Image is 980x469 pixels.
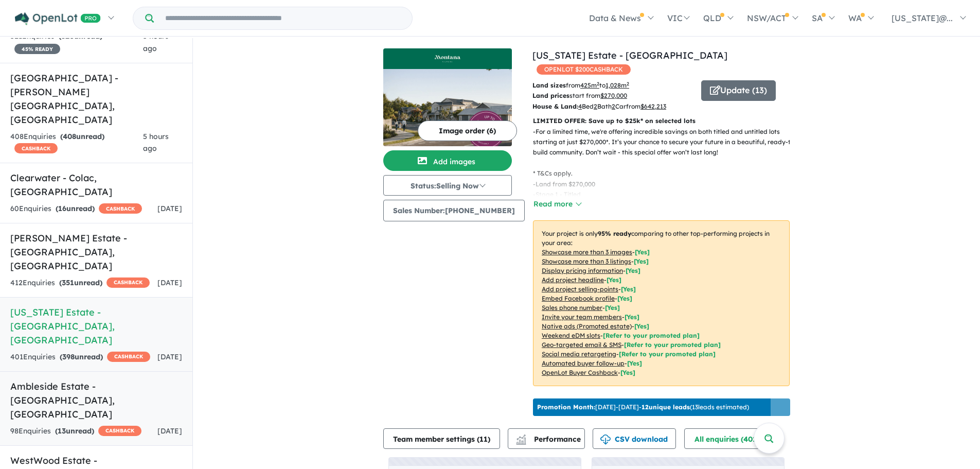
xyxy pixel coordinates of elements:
[157,278,182,287] span: [DATE]
[60,132,104,141] strong: ( unread)
[63,132,76,141] span: 408
[55,426,94,436] strong: ( unread)
[684,428,777,449] button: All enquiries (401)
[533,189,798,221] p: - Stage 1 - Titled Stage 2 - Titled Stage 3 - Titles Q3 2025
[542,341,621,349] u: Geo-targeted email & SMS
[625,313,639,321] span: [ Yes ]
[533,116,790,126] p: LIMITED OFFER: Save up to $25k* on selected lots
[532,81,566,89] b: Land sizes
[58,426,66,436] span: 13
[542,369,618,376] u: OpenLot Buyer Cashback
[542,304,602,311] u: Sales phone number
[10,425,141,438] div: 98 Enquir ies
[533,198,581,210] button: Read more
[157,352,182,361] span: [DATE]
[617,294,632,302] span: [ Yes ]
[533,179,798,189] p: - Land from $270,000
[56,204,95,213] strong: ( unread)
[580,81,599,89] u: 425 m
[598,230,631,237] b: 95 % ready
[635,248,650,256] span: [ Yes ]
[383,200,525,221] button: Sales Number:[PHONE_NUMBER]
[599,81,629,89] span: to
[10,351,150,363] div: 401 Enquir ies
[626,267,640,274] span: [ Yes ]
[594,102,597,110] u: 2
[892,13,953,23] span: [US_STATE]@...
[542,285,618,293] u: Add project selling-points
[600,435,611,445] img: download icon
[532,49,727,61] a: [US_STATE] Estate - [GEOGRAPHIC_DATA]
[701,80,776,101] button: Update (13)
[605,81,629,89] u: 1,028 m
[624,341,721,349] span: [Refer to your promoted plan]
[10,379,182,421] h5: Ambleside Estate - [GEOGRAPHIC_DATA] , [GEOGRAPHIC_DATA]
[516,438,526,444] img: bar-chart.svg
[10,71,182,127] h5: [GEOGRAPHIC_DATA] - [PERSON_NAME][GEOGRAPHIC_DATA] , [GEOGRAPHIC_DATA]
[542,313,622,321] u: Invite your team members
[156,7,410,29] input: Try estate name, suburb, builder or developer
[15,12,101,25] img: Openlot PRO Logo White
[143,132,169,153] span: 5 hours ago
[532,92,569,99] b: Land prices
[14,143,58,153] span: CASHBACK
[542,322,632,330] u: Native ads (Promoted estate)
[60,352,103,361] strong: ( unread)
[597,81,599,86] sup: 2
[532,102,578,110] b: House & Land:
[542,267,623,274] u: Display pricing information
[383,175,512,196] button: Status:Selling Now
[59,278,102,287] strong: ( unread)
[542,257,631,265] u: Showcase more than 3 listings
[533,127,798,179] p: - For a limited time, we're offering incredible savings on both titled and untitled lots starting...
[542,276,604,284] u: Add project headline
[518,435,581,444] span: Performance
[10,203,142,215] div: 60 Enquir ies
[10,30,143,55] div: 521 Enquir ies
[542,332,600,339] u: Weekend eDM slots
[62,352,75,361] span: 398
[10,231,182,273] h5: [PERSON_NAME] Estate - [GEOGRAPHIC_DATA] , [GEOGRAPHIC_DATA]
[605,304,620,311] span: [ Yes ]
[593,428,676,449] button: CSV download
[542,359,625,367] u: Automated buyer follow-up
[58,204,66,213] span: 16
[612,102,615,110] u: 2
[387,53,508,65] img: Montana Estate - Kilmore Logo
[533,220,790,386] p: Your project is only comparing to other top-performing projects in your area: - - - - - - - - - -...
[418,120,517,141] button: Image order (6)
[143,31,169,53] span: 5 hours ago
[627,81,629,86] sup: 2
[537,403,595,411] b: Promotion Month:
[634,257,649,265] span: [ Yes ]
[620,369,635,376] span: [Yes]
[10,305,182,347] h5: [US_STATE] Estate - [GEOGRAPHIC_DATA] , [GEOGRAPHIC_DATA]
[107,352,150,362] span: CASHBACK
[14,44,60,54] span: 45 % READY
[10,277,150,289] div: 412 Enquir ies
[383,48,512,146] a: Montana Estate - Kilmore LogoMontana Estate - Kilmore
[621,285,636,293] span: [ Yes ]
[157,204,182,213] span: [DATE]
[99,203,142,214] span: CASHBACK
[542,294,615,302] u: Embed Facebook profile
[542,248,632,256] u: Showcase more than 3 images
[532,80,693,91] p: from
[642,403,690,411] b: 12 unique leads
[106,277,150,288] span: CASHBACK
[537,64,631,75] span: OPENLOT $ 200 CASHBACK
[640,102,666,110] u: $ 642,213
[10,171,182,199] h5: Clearwater - Colac , [GEOGRAPHIC_DATA]
[157,426,182,436] span: [DATE]
[537,403,749,412] p: [DATE] - [DATE] - ( 13 leads estimated)
[383,428,500,449] button: Team member settings (11)
[607,276,621,284] span: [ Yes ]
[578,102,582,110] u: 4
[62,278,74,287] span: 351
[600,92,627,99] u: $ 270,000
[532,101,693,112] p: Bed Bath Car from
[532,91,693,101] p: start from
[627,359,642,367] span: [Yes]
[10,131,143,155] div: 408 Enquir ies
[516,435,526,440] img: line-chart.svg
